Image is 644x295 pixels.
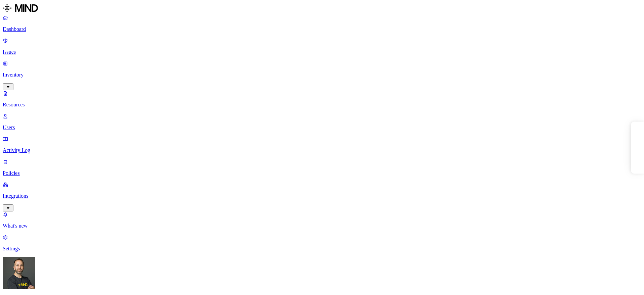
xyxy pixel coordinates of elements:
a: Dashboard [3,15,641,32]
p: Issues [3,49,641,55]
a: Users [3,113,641,131]
p: Integrations [3,193,641,199]
p: Resources [3,102,641,108]
a: Activity Log [3,136,641,153]
a: MIND [3,3,641,15]
a: Integrations [3,182,641,210]
p: What's new [3,223,641,229]
a: Settings [3,234,641,252]
a: What's new [3,211,641,229]
a: Resources [3,90,641,108]
a: Issues [3,38,641,55]
p: Settings [3,246,641,252]
p: Users [3,125,641,131]
p: Dashboard [3,26,641,32]
img: Tom Mayblum [3,257,35,289]
a: Inventory [3,60,641,89]
p: Policies [3,170,641,176]
img: MIND [3,3,38,13]
p: Inventory [3,72,641,78]
p: Activity Log [3,147,641,153]
a: Policies [3,159,641,176]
